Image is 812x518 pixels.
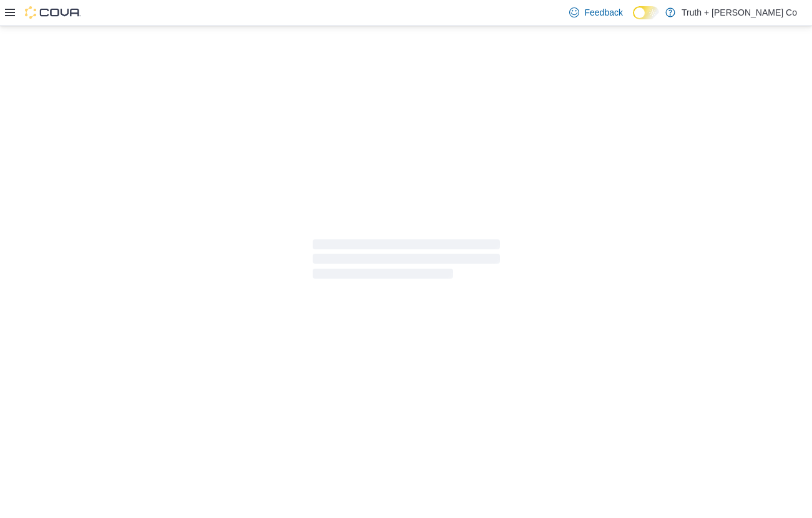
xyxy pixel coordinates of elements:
span: Loading [313,242,500,282]
input: Dark Mode [633,6,659,19]
img: Cova [25,6,81,19]
p: Truth + [PERSON_NAME] Co [682,5,797,20]
span: Dark Mode [633,19,633,20]
span: Feedback [584,6,622,19]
